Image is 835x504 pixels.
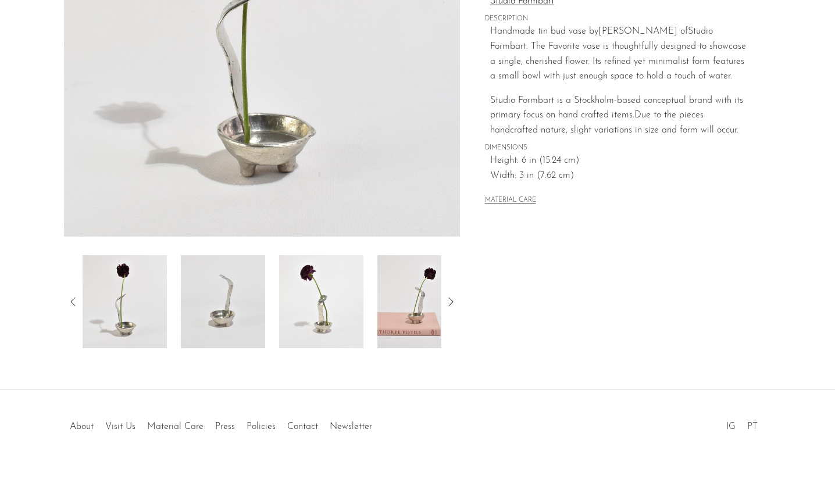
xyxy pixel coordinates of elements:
span: [PERSON_NAME] of [598,27,688,36]
a: Visit Us [105,422,135,431]
p: Due to the pieces handcrafted nature, slight variations in size and form will occur. [490,94,747,138]
a: About [70,422,94,431]
button: MATERIAL CARE [485,196,536,205]
span: Width: 3 in (7.62 cm) [490,169,747,184]
span: DIMENSIONS [485,143,747,153]
span: DESCRIPTION [485,14,747,24]
span: Studio Formbart is a Stockholm-based conceptual brand with its primary focus on hand crafted items. [490,96,743,120]
img: Favorite Vase [377,255,462,348]
a: Press [215,422,235,431]
a: Contact [287,422,318,431]
span: Height: 6 in (15.24 cm) [490,153,747,169]
img: Favorite Vase [83,255,167,348]
ul: Quick links [64,413,378,435]
p: Handmade tin bud vase by Studio Formbart. The Favorite vase is thoughtfully designed to showcase ... [490,24,747,84]
a: IG [726,422,736,431]
a: Policies [247,422,276,431]
img: Favorite Vase [279,255,363,348]
ul: Social Medias [720,413,763,435]
img: Favorite Vase [181,255,265,348]
a: PT [747,422,758,431]
a: Material Care [147,422,204,431]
